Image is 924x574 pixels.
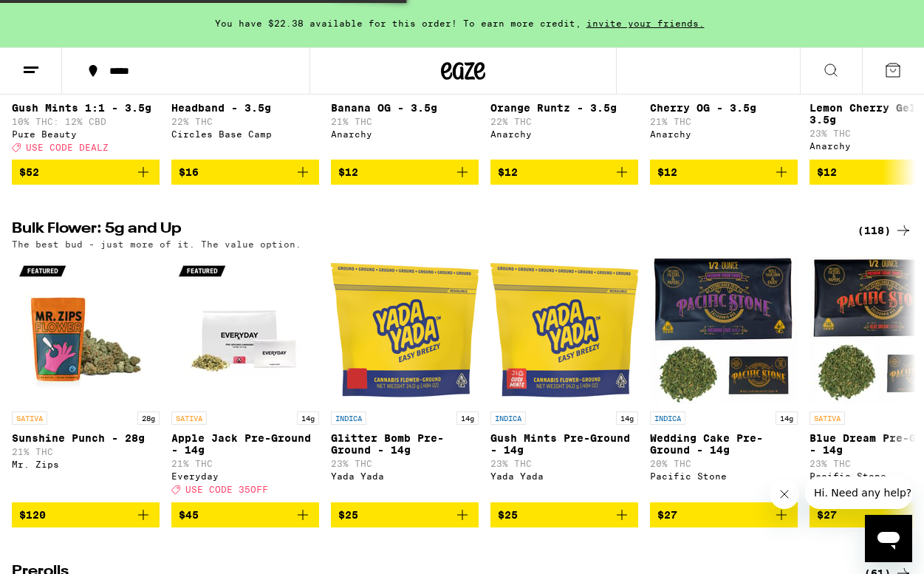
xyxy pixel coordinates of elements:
p: 28g [137,411,160,425]
span: USE CODE 35OFF [185,485,268,495]
p: 21% THC [12,447,160,457]
span: $27 [817,509,837,521]
img: Yada Yada - Glitter Bomb Pre-Ground - 14g [331,256,479,404]
span: $45 [179,509,199,521]
div: Yada Yada [331,471,479,481]
span: $16 [179,166,199,178]
div: Anarchy [490,129,638,139]
p: Gush Mints 1:1 - 3.5g [12,102,160,114]
p: 22% THC [490,117,638,126]
button: Add to bag [650,502,798,527]
div: Yada Yada [490,471,638,481]
p: 14g [297,411,319,425]
span: $12 [338,166,358,178]
iframe: Button to launch messaging window [865,515,912,562]
p: SATIVA [810,411,845,425]
span: invite your friends. [581,18,710,28]
span: You have $22.38 available for this order! To earn more credit, [215,18,581,28]
button: Add to bag [171,502,319,527]
img: Yada Yada - Gush Mints Pre-Ground - 14g [490,256,638,404]
div: Pure Beauty [12,129,160,139]
button: Add to bag [331,160,479,185]
p: 14g [616,411,638,425]
p: SATIVA [12,411,47,425]
h2: Bulk Flower: 5g and Up [12,222,840,239]
p: Wedding Cake Pre-Ground - 14g [650,432,798,456]
button: Add to bag [490,502,638,527]
p: 10% THC: 12% CBD [12,117,160,126]
a: Open page for Apple Jack Pre-Ground - 14g from Everyday [171,256,319,502]
p: INDICA [331,411,366,425]
span: $52 [19,166,39,178]
img: Pacific Stone - Wedding Cake Pre-Ground - 14g [650,256,798,404]
p: Gush Mints Pre-Ground - 14g [490,432,638,456]
p: The best bud - just more of it. The value option. [12,239,301,249]
iframe: Close message [770,479,799,509]
p: 23% THC [490,459,638,468]
span: $12 [657,166,677,178]
span: $27 [657,509,677,521]
img: Everyday - Apple Jack Pre-Ground - 14g [171,256,319,404]
a: (118) [858,222,912,239]
p: Sunshine Punch - 28g [12,432,160,444]
p: 14g [456,411,479,425]
span: USE CODE DEALZ [26,143,109,152]
p: INDICA [490,411,526,425]
p: Banana OG - 3.5g [331,102,479,114]
a: Open page for Sunshine Punch - 28g from Mr. Zips [12,256,160,502]
span: $25 [338,509,358,521]
div: Anarchy [650,129,798,139]
div: Anarchy [331,129,479,139]
p: 14g [776,411,798,425]
button: Add to bag [171,160,319,185]
button: Add to bag [490,160,638,185]
p: Orange Runtz - 3.5g [490,102,638,114]
p: Cherry OG - 3.5g [650,102,798,114]
span: $120 [19,509,46,521]
div: Mr. Zips [12,459,160,469]
p: 22% THC [171,117,319,126]
iframe: Message from company [805,476,912,509]
a: Open page for Glitter Bomb Pre-Ground - 14g from Yada Yada [331,256,479,502]
p: 21% THC [650,117,798,126]
span: $12 [817,166,837,178]
p: Glitter Bomb Pre-Ground - 14g [331,432,479,456]
p: Headband - 3.5g [171,102,319,114]
button: Add to bag [650,160,798,185]
a: Open page for Wedding Cake Pre-Ground - 14g from Pacific Stone [650,256,798,502]
span: $25 [498,509,518,521]
div: Pacific Stone [650,471,798,481]
div: Everyday [171,471,319,481]
button: Add to bag [12,502,160,527]
p: 21% THC [331,117,479,126]
p: 21% THC [171,459,319,468]
div: Circles Base Camp [171,129,319,139]
p: SATIVA [171,411,207,425]
button: Add to bag [12,160,160,185]
button: Add to bag [331,502,479,527]
p: 23% THC [331,459,479,468]
img: Mr. Zips - Sunshine Punch - 28g [12,256,160,404]
p: 20% THC [650,459,798,468]
span: $12 [498,166,518,178]
p: Apple Jack Pre-Ground - 14g [171,432,319,456]
a: Open page for Gush Mints Pre-Ground - 14g from Yada Yada [490,256,638,502]
p: INDICA [650,411,685,425]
